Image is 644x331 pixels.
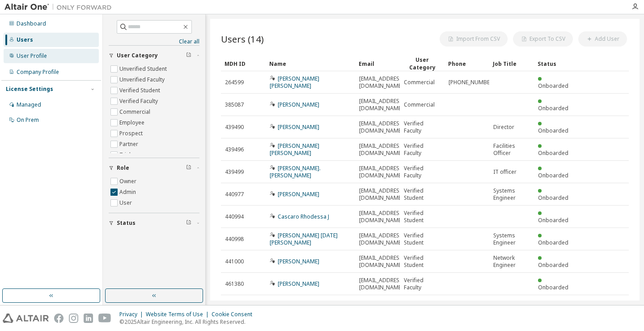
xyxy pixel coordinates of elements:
img: facebook.svg [54,314,64,323]
div: Dashboard [17,20,46,27]
span: 440994 [225,213,244,220]
span: 439490 [225,124,244,131]
label: Employee [119,117,146,128]
span: [EMAIL_ADDRESS][DOMAIN_NAME] [359,75,404,90]
button: Add User [578,31,627,47]
span: [EMAIL_ADDRESS][DOMAIN_NAME] [359,98,404,112]
div: Company Profile [17,69,59,76]
span: [EMAIL_ADDRESS][DOMAIN_NAME] [359,254,404,269]
span: [EMAIL_ADDRESS][DOMAIN_NAME] [359,232,404,246]
span: Onboarded [538,261,568,269]
button: Export To CSV [513,31,573,47]
span: Verified Student [404,210,441,224]
span: Onboarded [538,216,568,224]
span: Verified Student [404,232,441,246]
div: Name [269,56,352,71]
span: 461380 [225,280,244,288]
span: Onboarded [538,127,568,134]
label: Verified Student [119,85,162,96]
div: Status [538,56,575,71]
span: Verified Faculty [404,120,441,134]
span: Verified Faculty [404,142,441,157]
span: Verified Student [404,254,441,269]
a: Cascaro Rhodessa J [278,213,329,220]
span: Commercial [404,79,435,86]
a: [PERSON_NAME] [DATE][PERSON_NAME] [270,232,338,246]
label: User [119,198,134,208]
div: License Settings [6,86,53,93]
span: IT officer [493,168,517,176]
span: Clear filter [186,164,191,172]
a: [PERSON_NAME]. [PERSON_NAME] [270,164,321,179]
span: User Category [117,52,158,59]
img: linkedin.svg [84,314,93,323]
span: 440998 [225,236,244,243]
span: [EMAIL_ADDRESS][DOMAIN_NAME] [359,210,404,224]
span: Verified Faculty [404,277,441,291]
span: 440977 [225,191,244,198]
img: instagram.svg [69,314,78,323]
span: [EMAIL_ADDRESS][DOMAIN_NAME] [359,277,404,291]
span: Onboarded [538,194,568,202]
span: 264599 [225,79,244,86]
span: Users (14) [221,33,264,45]
button: Status [109,213,199,233]
div: User Category [403,56,441,71]
div: MDH ID [225,56,262,71]
span: Onboarded [538,172,568,179]
label: Owner [119,176,138,187]
label: Prospect [119,128,144,139]
span: [EMAIL_ADDRESS][DOMAIN_NAME] [359,120,404,134]
label: Admin [119,187,138,198]
div: On Prem [17,116,39,124]
span: Director [493,124,514,131]
span: Commercial [404,101,435,108]
label: Commercial [119,107,152,117]
span: 439499 [225,168,244,176]
a: [PERSON_NAME] [278,258,319,265]
label: Unverified Faculty [119,74,166,85]
label: Unverified Student [119,64,169,74]
span: Role [117,164,129,172]
span: Status [117,219,136,227]
span: 439496 [225,146,244,153]
div: Phone [448,56,486,71]
label: Verified Faculty [119,96,160,107]
span: Onboarded [538,284,568,291]
span: Onboarded [538,239,568,246]
div: Job Title [493,56,530,71]
div: User Profile [17,52,47,60]
label: Partner [119,139,140,150]
span: Network Engineer [493,254,530,269]
img: youtube.svg [98,314,111,323]
button: User Category [109,46,199,65]
a: Clear all [109,38,199,45]
a: [PERSON_NAME] [278,280,319,288]
img: Altair One [4,3,116,12]
span: Onboarded [538,104,568,112]
span: Onboarded [538,82,568,90]
div: Users [17,36,33,43]
button: Import From CSV [440,31,508,47]
span: Systems Engineer [493,232,530,246]
div: Website Terms of Use [146,311,212,318]
a: [PERSON_NAME] [278,123,319,131]
div: Privacy [119,311,146,318]
span: Clear filter [186,219,191,227]
button: Role [109,158,199,178]
a: [PERSON_NAME] [278,101,319,108]
a: [PERSON_NAME] [PERSON_NAME] [270,142,319,157]
label: Trial [119,150,132,160]
span: 441000 [225,258,244,265]
div: Cookie Consent [212,311,258,318]
a: [PERSON_NAME] [PERSON_NAME] [270,75,319,90]
img: altair_logo.svg [3,314,49,323]
span: Facilities Officer [493,142,530,157]
span: [PHONE_NUMBER] [449,79,495,86]
span: [EMAIL_ADDRESS][DOMAIN_NAME] [359,142,404,157]
span: Systems Engineer [493,187,530,202]
span: [EMAIL_ADDRESS][DOMAIN_NAME] [359,187,404,202]
span: Verified Student [404,187,441,202]
div: Managed [17,101,41,108]
span: Verified Faculty [404,165,441,179]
